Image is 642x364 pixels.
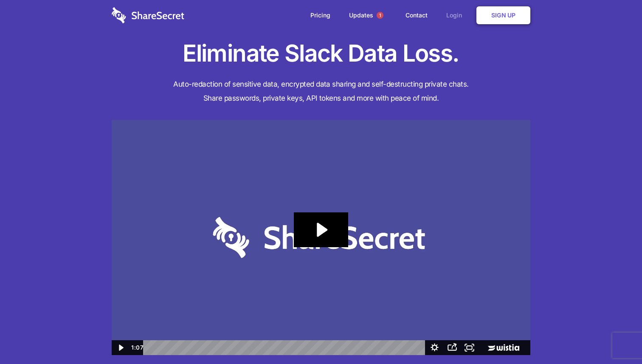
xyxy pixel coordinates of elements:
a: Contact [397,2,436,28]
h4: Auto-redaction of sensitive data, encrypted data sharing and self-destructing private chats. Shar... [112,77,530,105]
a: Login [438,2,475,28]
button: Play Video [112,340,129,355]
button: Fullscreen [461,340,478,355]
a: Wistia Logo -- Learn More [478,340,530,355]
iframe: Drift Widget Chat Controller [600,322,632,354]
img: Sharesecret [112,120,530,356]
span: 1 [377,12,383,19]
a: Sign Up [476,6,530,24]
button: Open sharing menu [443,340,461,355]
h1: Eliminate Slack Data Loss. [112,38,530,69]
img: logo-wordmark-white-trans-d4663122ce5f474addd5e946df7df03e33cb6a1c49d2221995e7729f52c070b2.svg [112,7,184,23]
div: Playbar [149,340,421,355]
button: Show settings menu [426,340,443,355]
button: Play Video: Sharesecret Slack Extension [294,212,348,247]
a: Pricing [302,2,339,28]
